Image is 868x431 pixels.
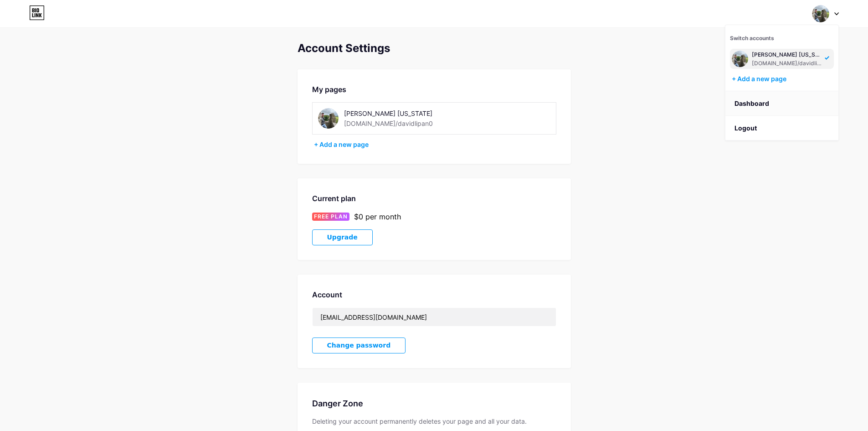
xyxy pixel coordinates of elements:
[312,417,556,426] div: Deleting your account permanently deletes your page and all your data.
[344,119,433,128] div: [DOMAIN_NAME]/davidlipan0
[312,397,556,410] div: Danger Zone
[313,308,556,326] input: Email
[312,84,556,95] div: My pages
[312,193,556,204] div: Current plan
[812,5,829,22] img: davidlipanarizona
[730,35,774,42] span: Switch accounts
[344,109,473,118] div: [PERSON_NAME] [US_STATE]
[314,140,556,149] div: + Add a new page
[327,342,391,349] span: Change password
[725,91,838,116] a: Dashboard
[318,108,339,129] img: davidlipan0
[752,51,822,58] div: [PERSON_NAME] [US_STATE]
[725,116,838,140] li: Logout
[327,234,358,241] span: Upgrade
[312,229,373,245] button: Upgrade
[752,60,822,67] div: [DOMAIN_NAME]/davidlipan0
[312,289,556,300] div: Account
[732,74,834,83] div: + Add a new page
[312,338,406,353] button: Change password
[314,213,348,221] span: FREE PLAN
[732,51,748,67] img: davidlipanarizona
[298,42,571,55] div: Account Settings
[354,211,401,222] div: $0 per month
